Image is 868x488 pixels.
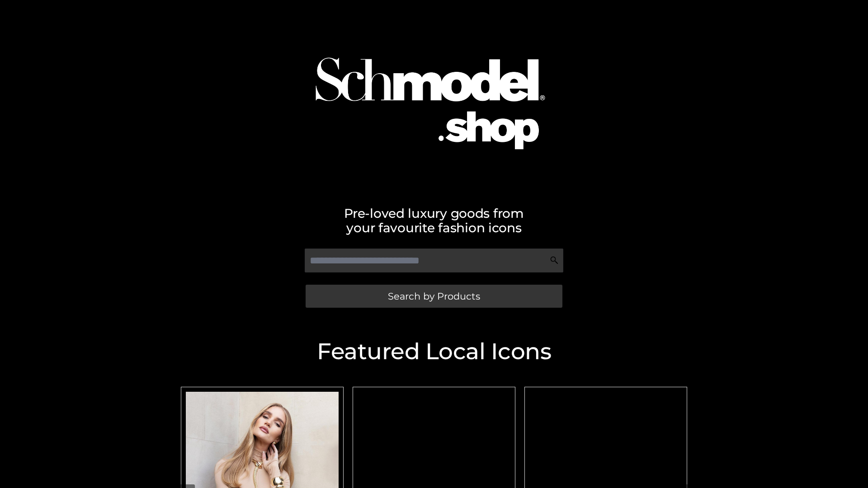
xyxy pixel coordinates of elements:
h2: Featured Local Icons​ [176,340,692,363]
h2: Pre-loved luxury goods from your favourite fashion icons [176,206,692,235]
img: Search Icon [550,256,559,265]
span: Search by Products [388,291,480,301]
a: Search by Products [306,285,562,308]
